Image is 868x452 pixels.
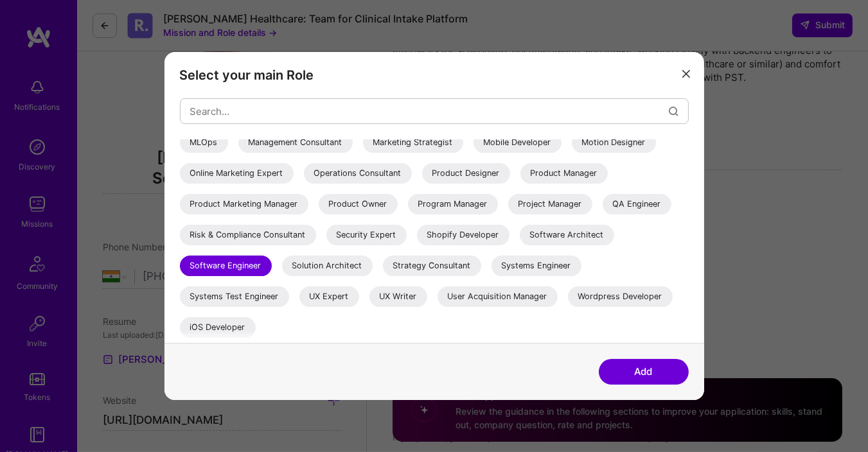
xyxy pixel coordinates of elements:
div: Systems Engineer [492,256,581,276]
div: Motion Designer [572,132,656,153]
div: Software Architect [520,225,614,245]
div: Mobile Developer [474,132,562,153]
h3: Select your main Role [180,67,689,83]
i: icon Close [682,70,690,78]
div: Project Manager [508,194,592,214]
div: Shopify Developer [417,225,509,245]
div: UX Writer [369,286,427,307]
div: Product Owner [319,194,398,214]
div: Marketing Strategist [363,132,463,153]
i: icon Search [669,107,678,116]
div: Software Engineer [180,256,272,276]
div: UX Expert [299,286,359,307]
input: Search... [190,95,669,128]
div: Product Designer [422,163,510,184]
div: Solution Architect [282,256,373,276]
div: Security Expert [326,225,407,245]
div: Program Manager [408,194,498,214]
div: Management Consultant [238,132,353,153]
div: Product Manager [520,163,608,184]
div: Risk & Compliance Consultant [180,225,316,245]
div: MLOps [180,132,228,153]
div: iOS Developer [180,317,256,338]
div: modal [164,52,704,400]
div: Strategy Consultant [383,256,481,276]
div: Product Marketing Manager [180,194,308,214]
button: Add [599,359,689,385]
div: Wordpress Developer [568,286,673,307]
div: User Acquisition Manager [438,286,558,307]
div: Online Marketing Expert [180,163,294,184]
div: QA Engineer [603,194,671,214]
div: Operations Consultant [304,163,412,184]
div: Systems Test Engineer [180,286,289,307]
